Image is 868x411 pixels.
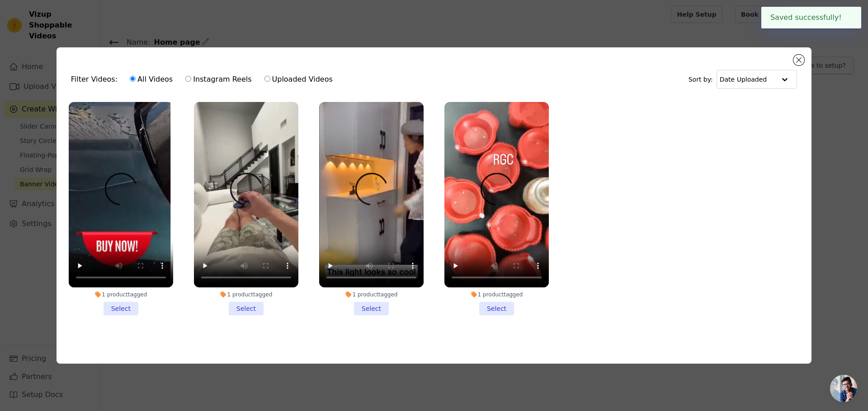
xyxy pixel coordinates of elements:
[185,74,252,85] label: Instagram Reels
[761,7,861,28] div: Saved successfully!
[830,375,857,402] div: Open chat
[793,55,804,65] button: Close modal
[194,291,298,298] div: 1 product tagged
[842,12,852,23] button: Close
[264,74,333,85] label: Uploaded Videos
[129,74,173,85] label: All Videos
[444,291,549,298] div: 1 product tagged
[689,70,797,89] div: Sort by:
[69,291,173,298] div: 1 product tagged
[71,69,338,90] div: Filter Videos:
[319,291,424,298] div: 1 product tagged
